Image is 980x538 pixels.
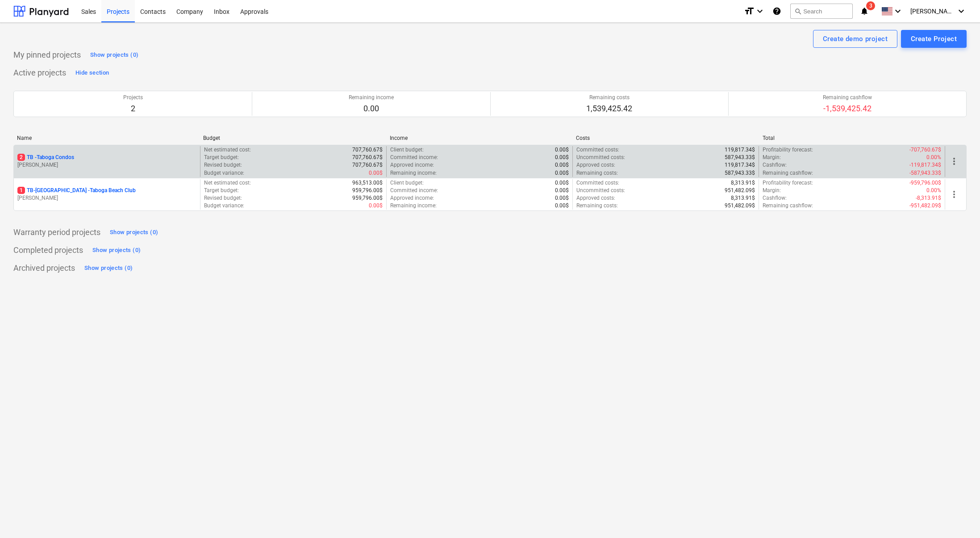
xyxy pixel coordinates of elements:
p: Remaining income : [390,202,437,210]
p: 119,817.34$ [725,146,755,154]
p: 707,760.67$ [352,154,383,161]
p: 0.00$ [555,194,569,202]
p: [PERSON_NAME] [17,161,196,169]
p: 0.00$ [555,146,569,154]
p: Projects [123,94,143,101]
p: Approved costs : [576,161,615,169]
div: Total [763,135,942,141]
span: 2 [17,154,25,161]
p: Cashflow : [763,194,787,202]
p: 0.00$ [555,179,569,187]
p: -587,943.33$ [909,169,941,177]
p: Target budget : [204,187,239,194]
div: Show projects (0) [90,50,138,60]
p: Client budget : [390,179,424,187]
p: Remaining costs [586,94,632,101]
div: Hide section [75,68,109,78]
div: Widget de chat [935,495,980,538]
p: 951,482.09$ [725,202,755,210]
div: Show projects (0) [110,227,158,238]
p: TB - Taboga Condos [17,154,74,161]
p: 0.00$ [369,169,383,177]
p: Net estimated cost : [204,179,251,187]
p: 1,539,425.42 [586,103,632,114]
p: Profitability forecast : [763,146,813,154]
p: Completed projects [13,245,83,256]
p: Revised budget : [204,161,242,169]
p: Archived projects [13,263,75,273]
i: format_size [744,6,755,17]
button: Search [790,4,853,19]
span: more_vert [949,156,959,167]
i: keyboard_arrow_down [892,6,903,17]
p: Budget variance : [204,169,244,177]
div: 1TB-[GEOGRAPHIC_DATA] -Taboga Beach Club[PERSON_NAME] [17,187,196,202]
p: -8,313.91$ [916,194,941,202]
p: Warranty period projects [13,227,100,238]
button: Create Project [901,30,967,48]
p: Uncommitted costs : [576,187,625,194]
p: 587,943.33$ [725,154,755,161]
p: Committed income : [390,154,438,161]
p: TB-[GEOGRAPHIC_DATA] - Taboga Beach Club [17,187,136,194]
div: Income [390,135,569,141]
p: 0.00$ [555,202,569,210]
p: -707,760.67$ [909,146,941,154]
p: Committed costs : [576,179,619,187]
i: keyboard_arrow_down [755,6,765,17]
p: Committed income : [390,187,438,194]
p: Remaining cashflow [823,94,872,101]
p: Remaining cashflow : [763,169,813,177]
p: Approved costs : [576,194,615,202]
button: Hide section [73,66,111,80]
p: Committed costs : [576,146,619,154]
p: Remaining income [349,94,394,101]
iframe: Chat Widget [935,495,980,538]
span: 3 [866,1,875,10]
p: 963,513.00$ [352,179,383,187]
i: Knowledge base [772,6,781,17]
p: 0.00$ [369,202,383,210]
p: 119,817.34$ [725,161,755,169]
div: 2TB -Taboga Condos[PERSON_NAME] [17,154,196,169]
p: 8,313.91$ [731,179,755,187]
p: Remaining costs : [576,169,618,177]
span: [PERSON_NAME] [910,8,955,15]
p: 0.00$ [555,187,569,194]
p: 0.00$ [555,154,569,161]
p: Remaining cashflow : [763,202,813,210]
p: Client budget : [390,146,424,154]
span: more_vert [949,189,959,200]
span: 1 [17,187,25,194]
p: 0.00$ [555,169,569,177]
div: Costs [576,135,755,141]
div: Name [17,135,196,141]
div: Create demo project [823,33,888,45]
p: Uncommitted costs : [576,154,625,161]
div: Show projects (0) [92,245,141,256]
p: Net estimated cost : [204,146,251,154]
p: Active projects [13,67,66,78]
p: 707,760.67$ [352,146,383,154]
p: Profitability forecast : [763,179,813,187]
p: Remaining costs : [576,202,618,210]
p: Approved income : [390,161,434,169]
button: Show projects (0) [82,261,135,275]
p: 587,943.33$ [725,169,755,177]
div: Create Project [911,33,957,45]
p: -119,817.34$ [909,161,941,169]
div: Show projects (0) [84,263,133,273]
p: -1,539,425.42 [823,103,872,114]
p: Remaining income : [390,169,437,177]
p: 0.00% [926,187,941,194]
p: 951,482.09$ [725,187,755,194]
p: Approved income : [390,194,434,202]
p: Margin : [763,154,781,161]
p: 2 [123,103,143,114]
p: 8,313.91$ [731,194,755,202]
p: 707,760.67$ [352,161,383,169]
button: Show projects (0) [108,225,160,240]
p: My pinned projects [13,50,81,60]
i: keyboard_arrow_down [956,6,967,17]
i: notifications [860,6,869,17]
